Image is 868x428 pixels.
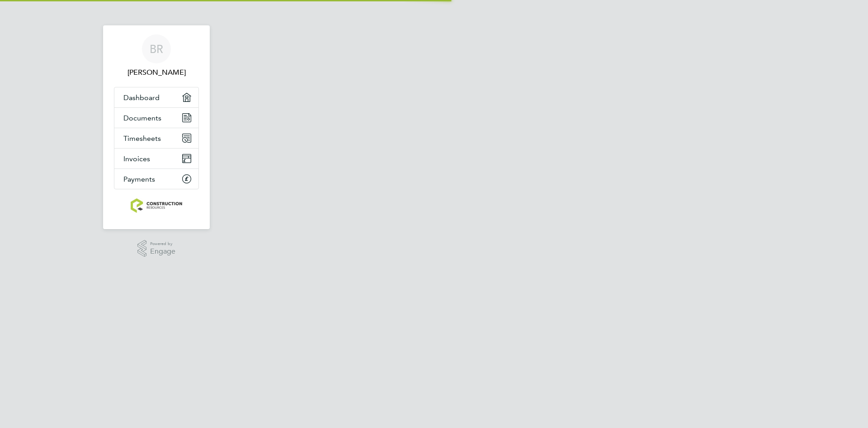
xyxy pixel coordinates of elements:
[137,240,176,257] a: Powered byEngage
[123,154,150,163] span: Invoices
[123,134,161,143] span: Timesheets
[114,149,198,168] a: Invoices
[114,67,199,78] span: Brian Rattle
[114,108,198,128] a: Documents
[114,34,199,78] a: BR[PERSON_NAME]
[123,114,161,122] span: Documents
[114,169,198,189] a: Payments
[123,93,160,102] span: Dashboard
[114,198,199,213] a: Go to home page
[114,87,198,107] a: Dashboard
[103,25,210,229] nav: Main navigation
[150,240,175,248] span: Powered by
[150,248,175,255] span: Engage
[150,43,163,55] span: BR
[131,198,183,213] img: construction-resources-logo-retina.png
[114,128,198,148] a: Timesheets
[123,175,155,183] span: Payments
